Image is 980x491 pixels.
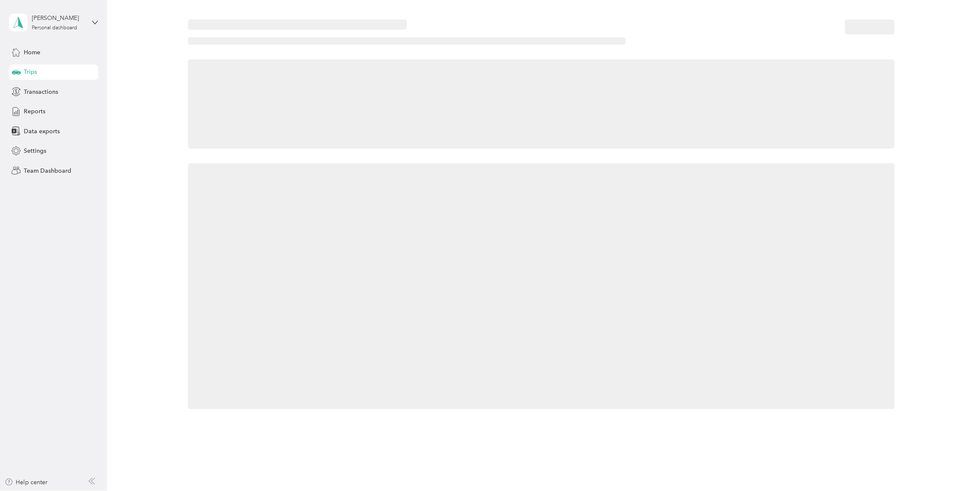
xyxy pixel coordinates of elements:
span: Team Dashboard [24,166,71,175]
div: Personal dashboard [32,25,77,31]
span: Home [24,48,40,57]
span: Settings [24,146,46,155]
iframe: Everlance-gr Chat Button Frame [932,443,980,491]
span: Trips [24,67,37,76]
div: [PERSON_NAME] [32,14,85,22]
span: Reports [24,107,45,116]
span: Transactions [24,87,58,96]
span: Data exports [24,127,60,136]
button: Help center [5,478,48,487]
